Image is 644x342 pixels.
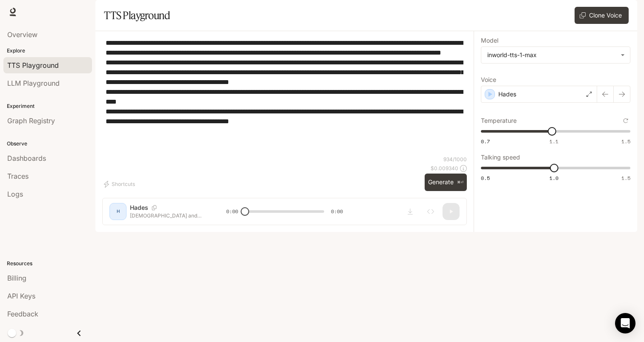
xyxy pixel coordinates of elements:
[425,174,467,191] button: Generate⌘⏎
[104,7,170,24] h1: TTS Playground
[481,154,520,160] p: Talking speed
[481,118,517,124] p: Temperature
[615,313,635,333] div: Open Intercom Messenger
[549,174,558,182] span: 1.0
[575,7,629,24] button: Clone Voice
[498,90,516,99] p: Hades
[487,51,616,59] div: inworld-tts-1-max
[549,138,558,145] span: 1.1
[621,138,630,145] span: 1.5
[102,177,138,191] button: Shortcuts
[481,38,498,43] p: Model
[621,116,630,125] button: Reset to default
[481,77,496,83] p: Voice
[481,174,490,182] span: 0.5
[457,180,463,185] p: ⌘⏎
[481,47,630,63] div: inworld-tts-1-max
[481,138,490,145] span: 0.7
[621,174,630,182] span: 1.5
